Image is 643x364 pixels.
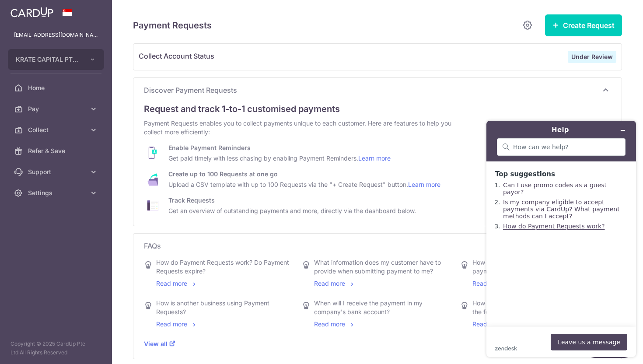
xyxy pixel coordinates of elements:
h5: Payment Requests [133,18,212,32]
span: Refer & Save [28,147,86,155]
button: Create Request [545,14,622,36]
a: Read more [156,320,198,328]
span: Collect Account Status [139,51,568,63]
div: What information does my customer have to provide when submitting payment to me? [314,258,447,276]
p: [EMAIL_ADDRESS][DOMAIN_NAME] [14,31,98,39]
iframe: Find more information here [479,114,643,364]
span: FAQs [144,241,601,251]
div: Request and track 1-to-1 customised payments [144,102,611,115]
div: Get an overview of outstanding payments and more, directly via the dashboard below. [168,206,416,215]
a: Read more [314,320,356,328]
img: pr-bulk-prs-b5d0776341a15f4bcd8e4f4a4b6acc2b2a6c33383bd7b442d52ec72fb4d32e5b.png [144,170,161,189]
span: Home [28,84,86,92]
img: pr-payment-reminders-186ba84dcc3c0c7f913abed7add8ef9cb9771f7df7adf13e5faa68da660b0200.png [144,143,161,163]
div: Upload a CSV template with up to 100 Requests via the "+ Create Request" button. [168,180,440,189]
div: Payment Requests enables you to collect payments unique to each customer. Here are features to he... [144,119,466,136]
strong: Under Review [571,53,613,60]
a: Read more [156,280,198,287]
a: Read more [472,320,514,328]
div: When will I receive the payment in my company's bank account? [314,299,447,316]
span: Pay [28,105,86,113]
span: Settings [28,189,86,197]
div: How will my customers and I be notified from payment creation to completion? [472,258,606,276]
div: Track Requests [168,196,416,205]
div: Discover Payment Requests [144,99,611,219]
span: Collect [28,126,86,134]
span: KRATE CAPITAL PTE. LTD. [16,55,80,64]
div: Get paid timely with less chasing by enabling Payment Reminders. [168,154,391,163]
div: How does the 0% fee promo works? What is the fee payable after? [472,299,606,316]
a: Read more [472,280,514,287]
img: CardUp [10,7,53,17]
button: KRATE CAPITAL PTE. LTD. [8,49,104,70]
div: Create up to 100 Requests at one go [168,170,440,178]
span: Help [20,6,38,14]
div: How is another business using Payment Requests? [156,299,290,316]
p: Discover Payment Requests [144,85,611,95]
a: Learn more [358,154,391,162]
div: FAQs [144,255,611,352]
a: Read more [314,280,356,287]
img: pr-track-requests-af49684137cef9fcbfa13f99db63d231e992a3789ded909f07728fb9957ca3dd.png [144,196,161,215]
a: Learn more [408,181,440,188]
div: How do Payment Requests work? Do Payment Requests expire? [156,258,290,276]
div: Enable Payment Reminders [168,143,391,152]
span: Support [28,168,86,176]
p: FAQs [144,241,611,251]
a: View all [144,340,175,347]
span: Discover Payment Requests [144,85,601,95]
